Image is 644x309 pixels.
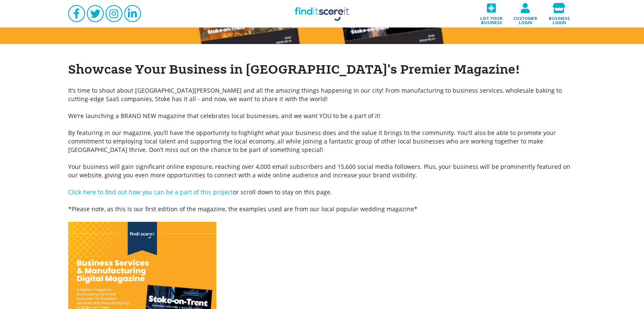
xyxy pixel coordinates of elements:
span: List your business [477,13,506,25]
p: or scroll down to stay on this page. [68,188,576,196]
a: Business login [542,0,576,27]
p: We’re launching a BRAND NEW magazine that celebrates local businesses, and we want YOU to be a pa... [68,112,576,120]
p: *Please note, as this is our first edition of the magazine, the examples used are from our local ... [68,205,576,213]
a: Click here to find out how you can be a part of this project [68,188,233,196]
p: Your business will gain significant online exposure, reaching over 4,000 email subscribers and 15... [68,163,576,179]
span: Customer login [511,13,540,25]
p: By featuring in our magazine, you’ll have the opportunity to highlight what your business does an... [68,129,576,154]
a: Customer login [509,0,542,27]
h1: Showcase Your Business in [GEOGRAPHIC_DATA]'s Premier Magazine! [68,61,576,78]
span: Business login [545,13,574,25]
p: It’s time to shout about [GEOGRAPHIC_DATA][PERSON_NAME] and all the amazing things happening in o... [68,86,576,103]
a: List your business [475,0,509,27]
